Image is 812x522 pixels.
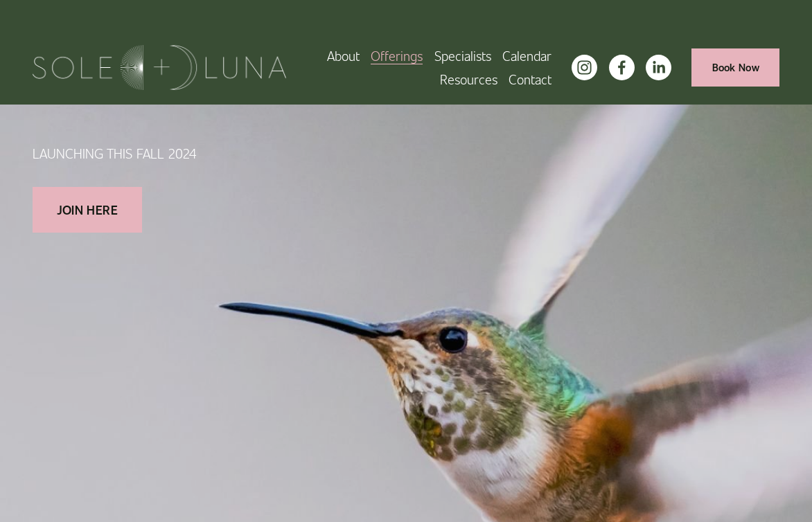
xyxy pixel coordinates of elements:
a: facebook-unauth [609,55,635,80]
a: folder dropdown [440,67,497,91]
a: instagram-unauth [572,55,597,80]
span: Offerings [371,45,423,66]
a: Calendar [502,44,551,67]
a: About [327,44,360,67]
a: Contact [509,67,551,91]
a: folder dropdown [371,44,423,67]
span: Resources [440,69,497,89]
a: LinkedIn [646,55,671,80]
p: LAUNCHING THIS FALL 2024 [33,143,593,163]
a: Book Now [691,48,779,87]
a: JOIN HERE [33,187,142,233]
img: Sole + Luna [33,45,287,90]
a: Specialists [434,44,491,67]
